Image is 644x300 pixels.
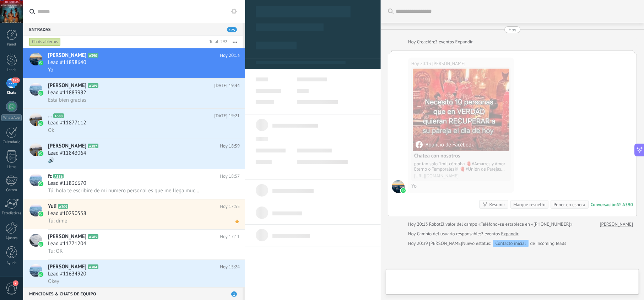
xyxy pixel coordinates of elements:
[408,240,429,247] div: Hoy 20:39
[48,278,59,285] span: Okey
[48,240,86,247] span: Lead #11771204
[48,112,52,119] span: ...
[600,221,633,228] a: [PERSON_NAME]
[408,230,417,237] div: Hoy
[23,230,245,259] a: avataricon[PERSON_NAME]A385Hoy 17:11Lead #11771204Tú: OK
[220,263,240,270] span: Hoy 15:24
[38,121,43,126] img: icon
[489,201,505,208] div: Resumir
[48,187,201,194] span: Tú: hola te escribire de mi numero personal es que me llega mucha gente aqui
[88,53,98,58] span: A390
[214,82,240,89] span: [DATE] 19:44
[220,173,240,180] span: Hoy 18:57
[408,38,473,45] div: Creación:
[1,188,22,193] div: Correo
[617,202,633,208] div: № A390
[23,23,243,36] div: Entradas
[29,38,61,46] div: Chats abiertos
[1,91,22,95] div: Chats
[48,248,63,255] span: Tú: OK
[220,143,240,150] span: Hoy 18:59
[48,203,56,210] span: Yuli
[414,152,508,160] h4: Chatea con nosotros
[429,240,462,246] span: jesus hernandez
[23,139,245,169] a: avataricon[PERSON_NAME]A387Hoy 18:59Lead #11843064🔊
[48,233,86,240] span: [PERSON_NAME]
[206,38,227,45] div: Total: 292
[38,242,43,247] img: icon
[38,272,43,277] img: icon
[48,119,86,127] span: Lead #11877112
[462,240,566,247] div: de Incoming leads
[38,181,43,186] img: icon
[13,280,18,286] span: 2
[48,218,67,224] span: Tú: dime
[48,66,53,73] span: Yo
[493,240,529,247] div: Contacto inicial
[408,38,417,45] div: Hoy
[392,180,405,193] span: Alexander J
[220,233,240,240] span: Hoy 17:11
[227,27,237,32] span: 175
[1,68,22,73] div: Leads
[23,199,245,229] a: avatariconYuliA309Hoy 17:55Lead #10290558Tú: dime
[53,113,64,118] span: A388
[48,270,86,278] span: Lead #11634920
[429,221,440,227] span: Robot
[48,157,55,164] span: 🔊
[513,201,545,208] div: Marque resuelto
[48,180,86,187] span: Lead #11836670
[408,221,429,228] div: Hoy 20:13
[500,221,573,228] span: se establece en «[PHONE_NUMBER]»
[1,140,22,145] div: Calendario
[48,59,86,66] span: Lead #11898640
[553,201,585,208] div: Poner en espera
[48,173,52,180] span: fc
[401,188,406,193] img: waba.svg
[413,69,509,180] a: Anuncio de FacebookChatea con nosotrospor tan solo 1mil córdoba 🫀#Amarres y Amor Eterno o Tempora...
[48,210,86,217] span: Lead #10290558
[11,77,20,83] span: 176
[414,161,508,172] div: por tan solo 1mil córdoba 🫀#Amarres y Amor Eterno o Temporales♾ 🫀#Unión de Parejas👩‍❤️‍💋‍👨 🫀#Alej...
[455,38,473,45] a: Expandir
[1,165,22,170] div: Listas
[58,204,68,209] span: A309
[591,202,617,208] div: Conversación
[501,230,519,237] a: Expandir
[231,291,237,297] span: 1
[220,203,240,210] span: Hoy 17:55
[88,264,98,269] span: A384
[1,42,22,47] div: Panel
[411,60,432,67] div: Hoy 20:13
[23,260,245,290] a: avataricon[PERSON_NAME]A384Hoy 15:24Lead #11634920Okey
[38,151,43,156] img: icon
[48,52,86,59] span: [PERSON_NAME]
[88,144,98,148] span: A387
[414,173,508,178] div: [URL][DOMAIN_NAME]
[1,261,22,266] div: Ayuda
[411,183,511,190] div: Yo
[38,60,43,65] img: icon
[227,36,243,48] button: Más
[408,230,519,237] div: Cambio del usuario responsable:
[462,240,491,247] span: Nuevo estatus:
[48,263,86,270] span: [PERSON_NAME]
[23,109,245,139] a: avataricon...A388[DATE] 19:21Lead #11877112Ok
[1,236,22,241] div: Ajustes
[48,127,54,134] span: Ok
[440,221,500,228] span: El valor del campo «Teléfono»
[23,169,245,199] a: avatariconfcA386Hoy 18:57Lead #11836670Tú: hola te escribire de mi numero personal es que me lleg...
[23,79,245,108] a: avataricon[PERSON_NAME]A389[DATE] 19:44Lead #11883982Está bien gracias
[435,38,454,45] span: 2 eventos
[23,48,245,78] a: avataricon[PERSON_NAME]A390Hoy 20:13Lead #11898640Yo
[48,82,86,89] span: [PERSON_NAME]
[88,83,98,88] span: A389
[432,60,465,67] span: Alexander J
[214,112,240,119] span: [DATE] 19:21
[1,114,22,121] div: WhatsApp
[1,211,22,216] div: Estadísticas
[53,174,64,178] span: A386
[48,97,86,103] span: Está bien gracias
[38,91,43,96] img: icon
[48,150,86,157] span: Lead #11843064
